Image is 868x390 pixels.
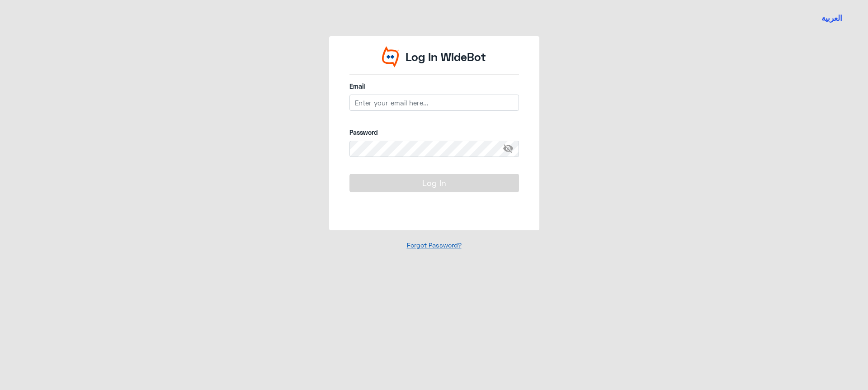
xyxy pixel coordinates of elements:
p: Log In WideBot [406,48,486,66]
input: Enter your email here... [349,95,519,111]
a: Forgot Password? [407,241,462,249]
a: Switch language [816,7,848,29]
label: Email [349,81,519,91]
button: العربية [821,13,842,24]
img: Widebot Logo [382,46,399,67]
span: visibility_off [503,141,519,157]
button: Log In [349,174,519,192]
label: Password [349,128,519,137]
